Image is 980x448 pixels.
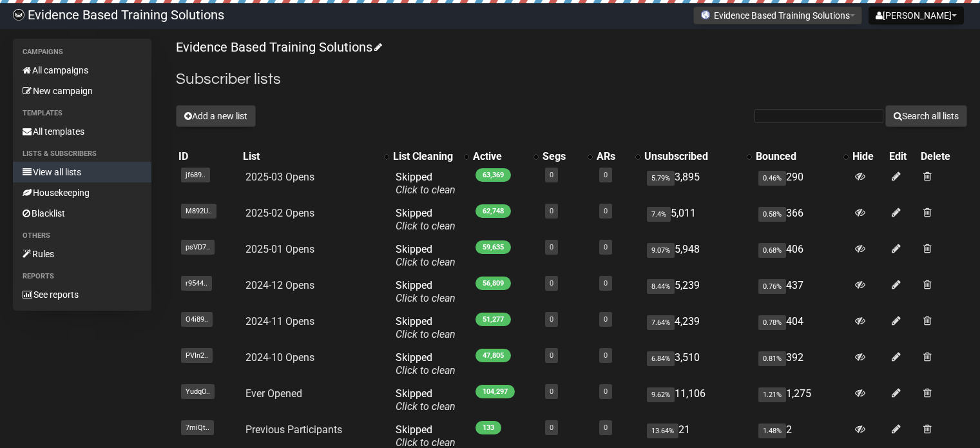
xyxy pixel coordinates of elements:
span: 0.78% [758,315,786,330]
span: M892U.. [181,204,216,219]
span: 0.68% [758,243,786,258]
span: jf689.. [181,168,210,182]
td: 5,239 [642,274,753,310]
td: 11,106 [642,382,753,418]
button: Search all lists [885,105,967,127]
button: Add a new list [176,105,256,127]
li: Campaigns [13,44,151,60]
a: 0 [604,387,608,396]
span: Skipped [396,207,456,232]
td: 4,239 [642,310,753,346]
th: Unsubscribed: No sort applied, activate to apply an ascending sort [642,148,753,166]
img: favicons [700,10,711,20]
a: Housekeeping [13,182,151,203]
a: Previous Participants [245,424,342,436]
a: 0 [550,424,553,432]
span: O4i89.. [181,312,213,327]
td: 404 [753,310,850,346]
span: Skipped [396,351,456,376]
span: 1.21% [758,387,786,402]
a: New campaign [13,81,151,101]
th: Hide: No sort applied, sorting is disabled [850,148,887,166]
th: Active: No sort applied, activate to apply an ascending sort [470,148,540,166]
a: Click to clean [396,364,456,376]
td: 290 [753,166,850,202]
button: Evidence Based Training Solutions [693,6,862,24]
a: 0 [604,315,608,324]
span: 63,369 [476,168,511,182]
a: 0 [550,171,553,179]
div: Unsubscribed [644,150,740,163]
span: Skipped [396,387,456,413]
span: 9.62% [647,387,675,402]
a: 2025-01 Opens [245,243,314,255]
a: 2025-03 Opens [245,171,314,183]
img: 6a635aadd5b086599a41eda90e0773ac [13,9,24,21]
span: 0.46% [758,171,786,186]
a: See reports [13,284,151,305]
a: 0 [550,243,553,251]
th: ID: No sort applied, sorting is disabled [176,148,240,166]
span: 7.64% [647,315,675,330]
a: 0 [604,351,608,360]
a: 0 [550,279,553,287]
th: List Cleaning: No sort applied, activate to apply an ascending sort [390,148,470,166]
th: Segs: No sort applied, activate to apply an ascending sort [540,148,594,166]
a: 0 [550,207,553,215]
h2: Subscriber lists [176,68,967,91]
button: [PERSON_NAME] [869,6,964,24]
a: 0 [550,315,553,324]
div: Active [473,150,527,163]
div: Bounced [756,150,837,163]
a: Evidence Based Training Solutions [176,39,380,55]
span: 62,748 [476,204,511,218]
li: Others [13,228,151,244]
span: 6.84% [647,351,675,366]
a: 0 [550,387,553,396]
span: 0.58% [758,207,786,222]
span: 0.81% [758,351,786,366]
a: Click to clean [396,292,456,304]
a: 0 [604,243,608,251]
td: 437 [753,274,850,310]
span: 133 [476,421,501,434]
span: Skipped [396,171,456,196]
div: Segs [543,150,581,163]
a: Click to clean [396,220,456,232]
a: Click to clean [396,328,456,340]
a: Ever Opened [245,387,302,400]
a: Blacklist [13,203,151,224]
th: Edit: No sort applied, sorting is disabled [887,148,918,166]
span: 7.4% [647,207,671,222]
a: 2024-10 Opens [245,351,314,364]
div: Hide [852,150,885,163]
a: 0 [604,207,608,215]
li: Reports [13,269,151,284]
span: r9544.. [181,276,212,291]
td: 3,510 [642,346,753,382]
td: 1,275 [753,382,850,418]
span: YudqO.. [181,384,215,399]
span: 8.44% [647,279,675,294]
span: 9.07% [647,243,675,258]
a: 0 [604,171,608,179]
div: ARs [597,150,629,163]
div: Edit [889,150,916,163]
span: 47,805 [476,349,511,362]
td: 5,011 [642,202,753,238]
span: 1.48% [758,424,786,438]
a: 2024-11 Opens [245,315,314,327]
a: Click to clean [396,256,456,268]
span: 0.76% [758,279,786,294]
a: All campaigns [13,60,151,81]
a: Click to clean [396,184,456,196]
span: PVIn2.. [181,348,213,363]
span: Skipped [396,243,456,268]
th: Bounced: No sort applied, activate to apply an ascending sort [753,148,850,166]
td: 366 [753,202,850,238]
span: 104,297 [476,385,515,398]
span: 5.79% [647,171,675,186]
li: Templates [13,106,151,121]
span: 56,809 [476,277,511,290]
a: View all lists [13,162,151,182]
